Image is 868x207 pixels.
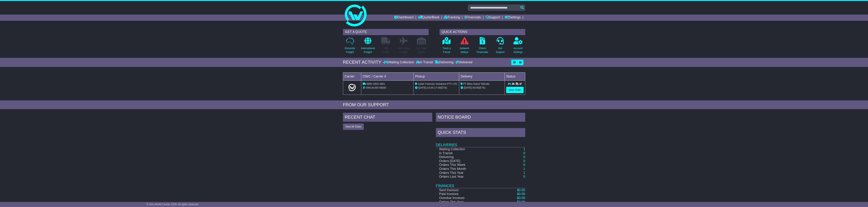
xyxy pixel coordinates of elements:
p: Network Delays [460,46,469,54]
td: OWC / Carrier # [361,72,414,80]
a: Financials [464,15,481,21]
a: DomesticFreight [344,37,355,56]
p: Full Loads [381,46,390,54]
a: Quote/Book [418,15,439,21]
p: Check Financials [477,46,488,54]
a: Tracking [444,15,460,21]
div: In Transit [415,60,434,64]
a: Dashboard [394,15,414,21]
a: Track aParcel [442,37,451,56]
button: View All Chats [343,124,364,130]
div: (ETA) [461,86,503,90]
a: Support [485,15,500,21]
td: Orders Last Year [436,175,501,179]
a: InternationalFreight [361,37,375,56]
a: 1 [523,147,525,151]
div: RECENT CHAT [343,113,432,123]
p: Get Support [496,46,505,54]
td: Status [505,72,525,80]
span: 0.00 [519,192,525,196]
div: Quick Stats [436,128,525,138]
div: - (ETA) [415,86,458,90]
a: $0.00 [517,188,525,192]
span: [DATE] [464,86,472,89]
td: Sent Invoices [436,188,501,192]
td: Carrier [343,72,361,80]
span: OWCAU657360ID [365,86,386,89]
span: 8850 2803 4951 [367,82,385,85]
span: [DATE] [418,86,426,89]
p: Track a Parcel [442,46,451,54]
a: 0 [523,175,525,178]
td: Orders [DATE] [436,159,501,163]
a: NetworkDelays [460,37,469,56]
span: Cyber Forensic Solutions PTY LTD [418,82,457,85]
span: PT Bitra Solusi Tekindo [463,82,489,85]
td: Delivery [459,72,505,80]
div: Delivered [454,60,472,64]
td: In Transit [436,151,501,155]
td: Paid Invoices [436,192,501,196]
p: International Freight [361,46,375,54]
a: AccountSettings [513,37,523,56]
div: FROM OUR SUPPORT [343,102,525,108]
a: Settings [505,15,521,21]
a: CheckFinancials [476,37,488,56]
div: Delivering [434,60,454,64]
p: Domestic Freight [345,46,355,54]
p: Air & Sea Freight [398,46,409,54]
a: View Order [506,87,524,93]
a: 0 [523,159,525,163]
div: GET A QUOTE [343,29,429,35]
span: © One World Courier 2025. All rights reserved. [147,203,199,206]
td: Pickup [414,72,459,80]
td: Orders This Year [436,200,501,204]
a: 0 [523,155,525,159]
a: 0 [523,163,525,167]
td: Deliveries [436,138,525,147]
div: RECENT ACTIVITY - [343,60,384,65]
span: 10:45 [427,86,433,89]
td: Waiting Collection [436,147,501,151]
td: Finances [436,179,525,188]
span: 00:00 [473,86,479,89]
div: QUICK ACTIONS [440,29,525,35]
td: Overdue Invoices [436,196,501,200]
td: Orders This Year [436,171,501,175]
a: 0 [523,151,525,155]
p: Account Settings [513,46,523,54]
div: Waiting Collection [384,60,415,64]
img: Light [348,84,356,91]
span: 0.00 [519,196,525,200]
p: Air / Sea Depot [417,46,426,54]
a: 1 [523,171,525,175]
span: 0.00 [519,200,525,204]
div: NOTICE BOARD [436,113,525,123]
a: GetSupport [495,37,505,56]
a: $0.00 [517,200,525,204]
span: 0.00 [519,188,525,192]
span: 17:00 [434,86,441,89]
td: Orders This Month [436,167,501,171]
a: $0.00 [517,192,525,196]
a: 1 [523,167,525,171]
a: $0.00 [517,196,525,200]
td: Orders This Week [436,163,501,167]
td: Delivering [436,155,501,159]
